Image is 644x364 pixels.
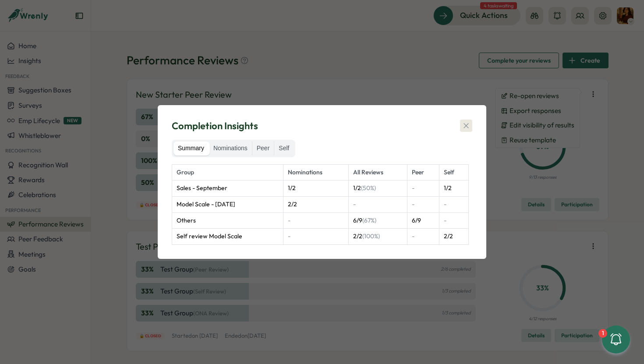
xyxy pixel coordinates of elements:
[439,164,469,180] th: Self
[283,212,349,229] td: -
[439,212,469,229] td: -
[349,229,407,245] td: 2 / 2
[439,180,469,197] td: 1 / 2
[598,329,607,338] div: 1
[172,196,283,212] td: Model Scale - [DATE]
[283,164,349,180] th: Nominations
[252,141,274,155] label: Peer
[172,212,283,229] td: Others
[602,325,630,353] button: 1
[362,216,376,224] span: (67%)
[407,180,439,197] td: -
[283,229,349,245] td: -
[172,164,283,180] th: Group
[172,229,283,245] td: Self review Model Scale
[349,180,407,197] td: 1 / 2
[209,141,252,155] label: Nominations
[407,196,439,212] td: -
[407,164,439,180] th: Peer
[407,212,439,229] td: 6 / 9
[361,184,376,192] span: (50%)
[362,232,380,240] span: (100%)
[407,229,439,245] td: -
[283,196,349,212] td: 2 / 2
[274,141,294,155] label: Self
[349,164,407,180] th: All Reviews
[439,229,469,245] td: 2 / 2
[283,180,349,197] td: 1 / 2
[172,119,258,133] span: Completion Insights
[349,196,407,212] td: -
[172,180,283,197] td: Sales - September
[173,141,209,155] label: Summary
[439,196,469,212] td: -
[349,212,407,229] td: 6 / 9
